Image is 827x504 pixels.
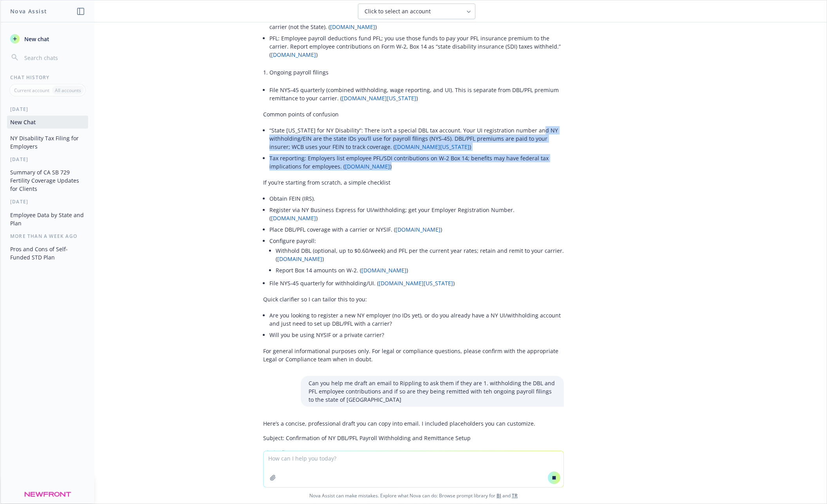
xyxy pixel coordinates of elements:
[269,224,564,235] li: Place DBL/PFL coverage with a carrier or NYSIF. ( )
[361,267,406,274] a: [DOMAIN_NAME]
[1,198,94,205] div: [DATE]
[4,488,823,504] span: Nova Assist can make mistakes. Explore what Nova can do: Browse prompt library for and
[269,67,564,78] li: Ongoing payroll filings
[269,277,564,289] li: File NYS‑45 quarterly for withholding/UI. ( )
[7,243,88,264] button: Pros and Cons of Self-Funded STD Plan
[269,329,564,341] li: Will you be using NYSIF or a private carrier?
[7,208,88,230] button: Employee Data by State and Plan
[276,265,564,276] li: Report Box 14 amounts on W‑2. ( )
[7,116,88,129] button: New Chat
[7,132,88,153] button: NY Disability Tax Filing for Employers
[271,51,316,58] a: [DOMAIN_NAME]
[23,35,49,43] span: New chat
[269,125,564,152] li: “State [US_STATE] for NY Disability”: There isn’t a special DBL tax account. Your UI registration...
[263,419,564,428] p: Here’s a concise, professional draft you can copy into email. I included placeholders you can cus...
[269,310,564,329] li: Are you looking to register a new NY employer (no IDs yet), or do you already have a NY UI/withho...
[14,87,49,94] p: Current account
[269,193,564,204] li: Obtain FEIN (IRS).
[7,32,88,46] button: New chat
[512,492,518,499] a: TR
[395,143,469,150] a: [DOMAIN_NAME][US_STATE]
[263,178,564,187] p: If you’re starting from scratch, a simple checklist
[345,163,390,170] a: [DOMAIN_NAME]
[7,166,88,195] button: Summary of CA SB 729 Fertility Coverage Updates for Clients
[1,106,94,112] div: [DATE]
[10,7,47,15] h1: Nova Assist
[497,492,501,499] a: BI
[263,347,564,363] p: For general informational purposes only. For legal or compliance questions, please confirm with t...
[309,379,556,404] p: Can you help me draft an email to Rippling to ask them if they are 1. withholding the DBL and PFL...
[330,23,375,31] a: [DOMAIN_NAME]
[269,13,564,33] li: DBL: You may withhold up to 0.5% of wages, capped at $0.60/week, to offset DBL cost; remit to you...
[342,94,416,102] a: [DOMAIN_NAME][US_STATE]
[269,33,564,60] li: PFL: Employee payroll deductions fund PFL; you use those funds to pay your PFL insurance premium ...
[269,204,564,224] li: Register via NY Business Express for UI/withholding; get your Employer Registration Number. ( )
[1,74,94,81] div: Chat History
[358,4,475,19] button: Click to select an account
[277,255,322,263] a: [DOMAIN_NAME]
[269,84,564,104] li: File NYS‑45 quarterly (combined withholding, wage reporting, and UI). This is separate from DBL/P...
[269,152,564,172] li: Tax reporting: Employers list employee PFL/SDI contributions on W‑2 Box 14; benefits may have fed...
[269,235,564,277] li: Configure payroll:
[263,295,564,303] p: Quick clarifier so I can tailor this to you:
[1,156,94,163] div: [DATE]
[276,245,564,265] li: Withhold DBL (optional, up to $0.60/week) and PFL per the current year rates; retain and remit to...
[263,434,564,442] p: Subject: Confirmation of NY DBL/PFL Payroll Withholding and Remittance Setup
[271,214,316,222] a: [DOMAIN_NAME]
[55,87,81,94] p: All accounts
[263,448,564,457] p: Hi Rippling Support Team,
[379,279,453,287] a: [DOMAIN_NAME][US_STATE]
[395,226,441,233] a: [DOMAIN_NAME]
[1,233,94,239] div: More than a week ago
[263,110,564,118] p: Common points of confusion
[365,7,431,15] span: Click to select an account
[23,52,85,63] input: Search chats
